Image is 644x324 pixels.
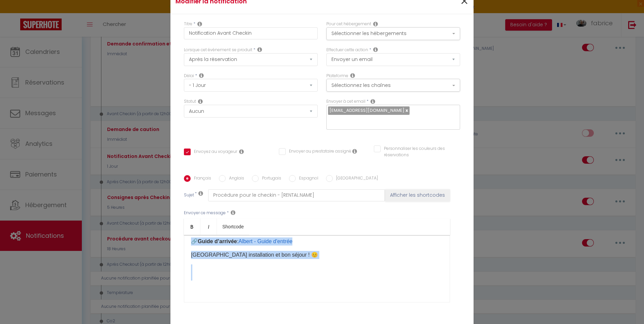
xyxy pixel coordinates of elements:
p: [GEOGRAPHIC_DATA] installation et bon séjour ! 😊 [191,251,443,259]
a: Shortcode [217,219,249,235]
label: Envoyer ce message [184,210,226,216]
i: Envoyer au prestataire si il est assigné [352,149,357,154]
label: Délai [184,73,194,79]
label: Français [191,175,211,183]
a: Bold [184,219,200,235]
button: Afficher les shortcodes [385,189,450,201]
i: Subject [198,191,203,196]
i: Envoyer au voyageur [239,149,244,154]
label: Pour cet hébergement [326,21,371,27]
i: Action Channel [350,73,355,78]
label: Plateforme [326,73,348,79]
p: 🔗 : ​ [191,237,443,246]
label: Sujet [184,192,194,199]
label: Espagnol [296,175,318,183]
span: [EMAIL_ADDRESS][DOMAIN_NAME] [329,107,405,114]
label: Envoyer à cet email [326,98,365,105]
i: This Rental [373,21,378,27]
i: Action Time [199,73,204,78]
label: Lorsque cet événement se produit [184,47,252,53]
label: Portugais [259,175,281,183]
a: Albert - Guide d'entrée [238,238,292,244]
label: Titre [184,21,192,27]
button: Sélectionnez les chaînes [326,79,460,92]
i: Recipient [371,99,375,104]
a: Italic [200,219,217,235]
label: [GEOGRAPHIC_DATA] [333,175,378,183]
i: Title [197,21,202,27]
i: Booking status [198,99,203,104]
i: Message [231,210,235,215]
strong: Guide d’arrivée [198,238,237,244]
i: Action Type [373,47,378,52]
button: Ouvrir le widget de chat LiveChat [5,3,26,23]
i: Event Occur [257,47,262,52]
label: Statut [184,98,196,105]
label: Effectuer cette action [326,47,368,53]
div: ​ [184,235,450,302]
label: Anglais [226,175,244,183]
button: Sélectionner les hébergements [326,27,460,40]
